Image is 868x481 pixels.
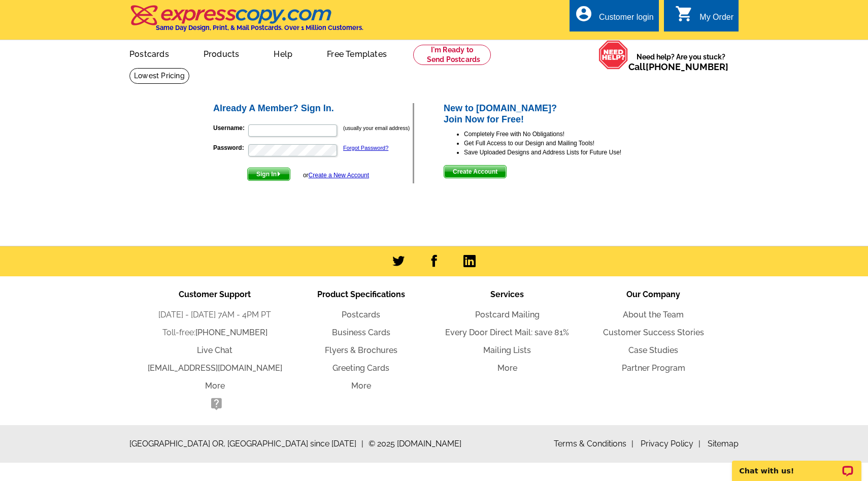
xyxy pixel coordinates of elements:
[628,52,733,72] span: Need help? Are you stuck?
[444,166,506,178] span: Create Account
[641,439,700,448] a: Privacy Policy
[445,328,569,337] a: Every Door Direct Mail: save 81%
[598,40,628,70] img: help
[623,310,684,319] a: About the Team
[148,363,282,373] a: [EMAIL_ADDRESS][DOMAIN_NAME]
[575,11,654,24] a: account_circle Customer login
[444,103,656,125] h2: New to [DOMAIN_NAME]? Join Now for Free!
[464,148,656,157] li: Save Uploaded Designs and Address Lists for Future Use!
[725,449,868,481] iframe: LiveChat chat widget
[187,41,256,65] a: Products
[129,12,363,31] a: Same Day Design, Print, & Mail Postcards. Over 1 Million Customers.
[213,143,247,152] label: Password:
[142,309,288,321] li: [DATE] - [DATE] 7AM - 4PM PT
[497,363,517,373] a: More
[343,125,410,131] small: (usually your email address)
[317,290,405,299] span: Product Specifications
[343,145,388,151] a: Forgot Password?
[369,438,461,450] span: © 2025 [DOMAIN_NAME]
[195,328,268,337] a: [PHONE_NUMBER]
[675,5,693,23] i: shopping_cart
[277,172,281,176] img: button-next-arrow-white.png
[197,345,232,355] a: Live Chat
[142,327,288,339] li: Toll-free:
[311,41,403,65] a: Free Templates
[342,310,380,319] a: Postcards
[708,439,739,448] a: Sitemap
[351,381,371,391] a: More
[325,345,397,355] a: Flyers & Brochures
[483,345,531,355] a: Mailing Lists
[464,139,656,148] li: Get Full Access to our Design and Mailing Tools!
[213,123,247,133] label: Username:
[554,439,633,448] a: Terms & Conditions
[699,13,733,27] div: My Order
[213,103,413,114] h2: Already A Member? Sign In.
[575,5,593,23] i: account_circle
[628,61,728,72] span: Call
[248,168,290,180] span: Sign In
[475,310,540,319] a: Postcard Mailing
[490,290,524,299] span: Services
[332,328,390,337] a: Business Cards
[257,41,309,65] a: Help
[156,24,363,31] h4: Same Day Design, Print, & Mail Postcards. Over 1 Million Customers.
[628,345,678,355] a: Case Studies
[464,130,656,139] li: Completely Free with No Obligations!
[205,381,225,391] a: More
[247,168,290,181] button: Sign In
[675,11,733,24] a: shopping_cart My Order
[113,41,185,65] a: Postcards
[646,61,728,72] a: [PHONE_NUMBER]
[603,328,704,337] a: Customer Success Stories
[332,363,389,373] a: Greeting Cards
[309,172,369,179] a: Create a New Account
[179,290,251,299] span: Customer Support
[129,438,363,450] span: [GEOGRAPHIC_DATA] OR, [GEOGRAPHIC_DATA] since [DATE]
[622,363,685,373] a: Partner Program
[599,13,654,27] div: Customer login
[303,171,369,180] div: or
[626,290,680,299] span: Our Company
[444,165,507,178] button: Create Account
